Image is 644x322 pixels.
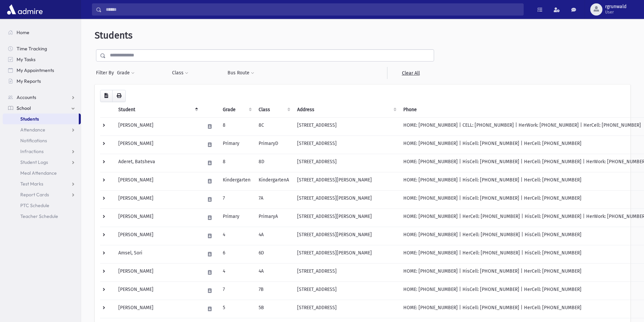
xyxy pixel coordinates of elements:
button: Print [112,90,126,102]
td: Amsel, Sori [114,245,201,263]
td: 5 [219,300,255,318]
a: Clear All [387,67,434,79]
td: 6 [219,245,255,263]
th: Grade: activate to sort column ascending [219,102,255,118]
a: PTC Schedule [3,200,81,211]
span: School [17,105,31,111]
a: Report Cards [3,189,81,200]
button: Bus Route [227,67,255,79]
a: Accounts [3,92,81,103]
button: Grade [117,67,135,79]
span: Time Tracking [17,46,47,52]
td: [STREET_ADDRESS] [293,154,399,172]
td: [STREET_ADDRESS] [293,300,399,318]
td: [STREET_ADDRESS] [293,281,399,300]
td: 7A [255,190,293,208]
a: My Appointments [3,65,81,76]
td: 4 [219,263,255,281]
button: CSV [100,90,113,102]
th: Student: activate to sort column descending [114,102,201,118]
td: Primary [219,135,255,154]
a: Infractions [3,146,81,157]
a: Home [3,27,81,38]
span: My Tasks [17,56,35,63]
td: 4 [219,227,255,245]
td: 7B [255,281,293,300]
span: Notifications [20,138,47,144]
button: Class [172,67,189,79]
td: [STREET_ADDRESS][PERSON_NAME] [293,190,399,208]
input: Search [102,3,523,16]
td: 4A [255,227,293,245]
a: School [3,103,81,114]
td: [STREET_ADDRESS][PERSON_NAME] [293,245,399,263]
a: My Tasks [3,54,81,65]
td: [PERSON_NAME] [114,208,201,227]
td: [PERSON_NAME] [114,263,201,281]
td: [PERSON_NAME] [114,227,201,245]
td: 8 [219,117,255,135]
span: Attendance [20,127,45,133]
td: [PERSON_NAME] [114,190,201,208]
td: [STREET_ADDRESS] [293,135,399,154]
span: rgrunwald [605,4,626,9]
td: [PERSON_NAME] [114,172,201,190]
td: PrimaryA [255,208,293,227]
span: PTC Schedule [20,202,49,208]
td: 6D [255,245,293,263]
td: [STREET_ADDRESS][PERSON_NAME] [293,227,399,245]
span: Infractions [20,148,44,154]
a: Teacher Schedule [3,211,81,222]
span: User [605,9,626,15]
a: Meal Attendance [3,168,81,178]
td: Aderet, Batsheva [114,154,201,172]
td: 7 [219,281,255,300]
td: PrimaryD [255,135,293,154]
td: Kindergarten [219,172,255,190]
span: Accounts [17,94,36,100]
a: Attendance [3,124,81,135]
td: 7 [219,190,255,208]
a: Student Logs [3,157,81,168]
span: Home [17,29,29,35]
td: [PERSON_NAME] [114,135,201,154]
td: 8C [255,117,293,135]
td: [STREET_ADDRESS] [293,263,399,281]
img: AdmirePro [5,3,44,16]
span: My Appointments [17,67,54,73]
span: Students [20,116,39,122]
td: Primary [219,208,255,227]
td: 4A [255,263,293,281]
span: Students [95,30,133,41]
a: Notifications [3,135,81,146]
a: Test Marks [3,178,81,189]
a: Students [3,114,79,124]
span: Meal Attendance [20,170,57,176]
th: Class: activate to sort column ascending [255,102,293,118]
td: [PERSON_NAME] [114,117,201,135]
td: 8 [219,154,255,172]
td: [STREET_ADDRESS][PERSON_NAME] [293,172,399,190]
td: [STREET_ADDRESS][PERSON_NAME] [293,208,399,227]
td: [PERSON_NAME] [114,300,201,318]
td: [STREET_ADDRESS] [293,117,399,135]
td: [PERSON_NAME] [114,281,201,300]
span: Student Logs [20,159,48,165]
span: My Reports [17,78,41,84]
a: My Reports [3,76,81,86]
span: Teacher Schedule [20,213,58,219]
td: KindergartenA [255,172,293,190]
span: Report Cards [20,192,49,198]
th: Address: activate to sort column ascending [293,102,399,118]
td: 5B [255,300,293,318]
span: Test Marks [20,181,43,187]
span: Filter By [96,69,117,76]
td: 8D [255,154,293,172]
a: Time Tracking [3,43,81,54]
